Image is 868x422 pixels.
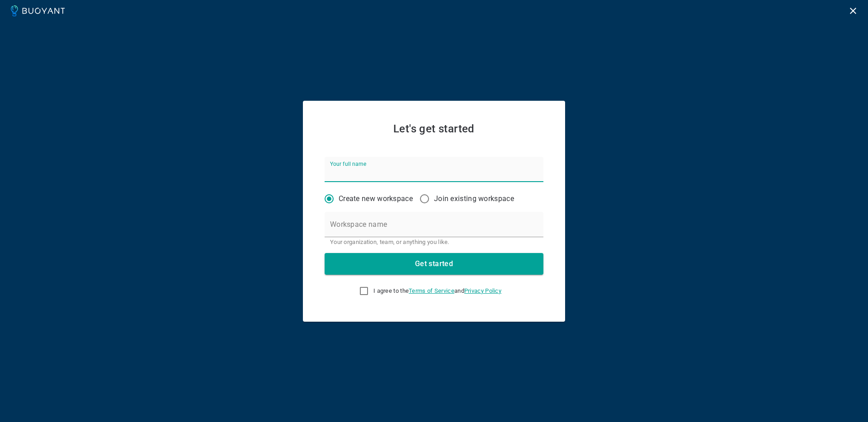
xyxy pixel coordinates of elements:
[339,194,413,203] p: Create new workspace
[325,253,543,275] button: Get started
[373,287,501,295] span: I agree to the and
[845,6,861,14] a: Logout
[409,287,454,294] a: Terms of Service
[845,3,861,19] button: Logout
[325,122,543,135] h2: Let's get started
[434,194,514,203] p: Join existing workspace
[464,287,501,294] a: Privacy Policy
[330,239,538,246] p: Your organization, team, or anything you like.
[330,160,366,168] label: Your full name
[415,259,453,268] h4: Get started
